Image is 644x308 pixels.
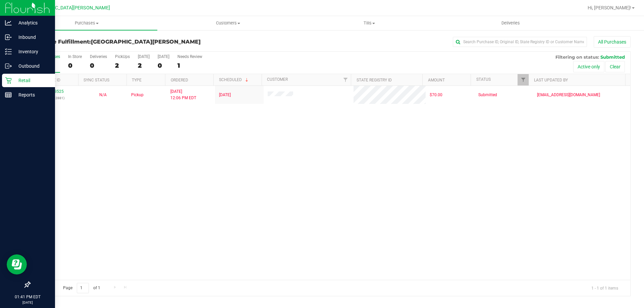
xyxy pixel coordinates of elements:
span: Submitted [478,92,497,98]
input: 1 [77,283,89,293]
span: $70.00 [430,92,442,98]
span: Not Applicable [99,93,107,97]
span: 1 - 1 of 1 items [586,283,624,293]
iframe: Resource center [7,254,27,274]
h3: Purchase Fulfillment: [30,39,230,45]
p: Outbound [12,62,52,70]
span: Deliveries [492,20,529,26]
inline-svg: Inventory [5,48,12,55]
inline-svg: Reports [5,91,12,98]
span: [GEOGRAPHIC_DATA][PERSON_NAME] [27,5,110,11]
span: Filtering on status: [555,54,599,60]
div: 2 [138,62,150,69]
span: [DATE] 12:06 PM EDT [170,88,196,101]
inline-svg: Inbound [5,34,12,41]
div: 0 [68,62,82,69]
input: Search Purchase ID, Original ID, State Registry ID or Customer Name... [453,37,587,47]
button: Active only [573,61,604,72]
span: [GEOGRAPHIC_DATA][PERSON_NAME] [91,39,201,45]
div: Needs Review [177,54,202,59]
span: Tills [299,20,439,26]
span: Pickup [131,92,144,98]
p: Inventory [12,48,52,56]
span: [EMAIL_ADDRESS][DOMAIN_NAME] [537,92,600,98]
a: Tills [299,16,440,30]
a: Filter [340,74,351,85]
a: Deliveries [440,16,581,30]
span: Customers [158,20,298,26]
span: Page of 1 [57,283,106,293]
button: N/A [99,92,107,98]
div: 2 [115,62,130,69]
a: State Registry ID [357,78,392,82]
p: Retail [12,76,52,84]
div: [DATE] [138,54,150,59]
inline-svg: Retail [5,77,12,84]
div: 1 [177,62,202,69]
a: Type [132,78,142,82]
inline-svg: Outbound [5,63,12,69]
a: Status [476,77,491,82]
p: Analytics [12,19,52,27]
a: Last Updated By [534,78,568,82]
a: Sync Status [84,78,109,82]
p: [DATE] [3,300,52,305]
button: All Purchases [594,36,631,48]
a: Filter [518,74,529,85]
span: Purchases [16,20,157,26]
a: Scheduled [219,77,250,82]
a: Customer [267,77,288,82]
button: Clear [605,61,625,72]
a: 11993525 [45,89,64,94]
a: Amount [428,78,445,82]
p: Reports [12,91,52,99]
span: [DATE] [219,92,231,98]
div: In Store [68,54,82,59]
span: Hi, [PERSON_NAME]! [588,5,631,10]
a: Purchases [16,16,157,30]
a: Ordered [171,78,188,82]
div: 0 [90,62,107,69]
p: Inbound [12,33,52,41]
div: [DATE] [158,54,169,59]
div: Deliveries [90,54,107,59]
div: PickUps [115,54,130,59]
inline-svg: Analytics [5,19,12,26]
span: Submitted [600,54,625,60]
p: 01:41 PM EDT [3,294,52,300]
div: 0 [158,62,169,69]
a: Customers [157,16,299,30]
